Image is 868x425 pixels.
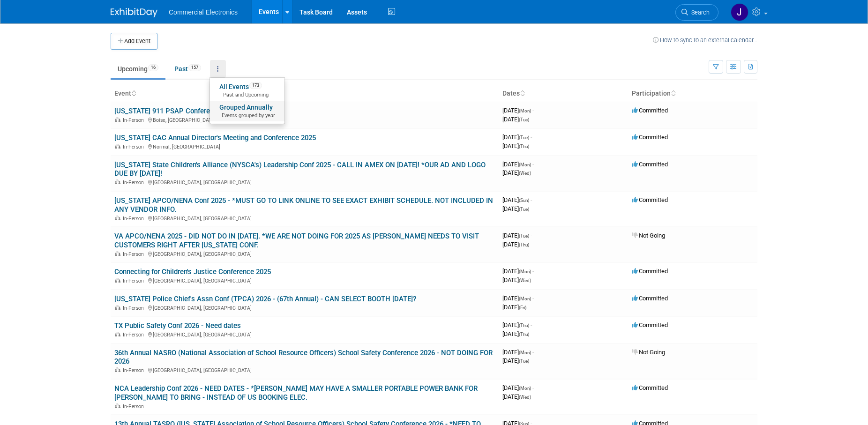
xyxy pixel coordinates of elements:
span: Not Going [632,349,665,356]
div: [GEOGRAPHIC_DATA], [GEOGRAPHIC_DATA] [114,250,495,257]
span: Committed [632,321,668,328]
a: Sort by Participation Type [671,89,675,97]
span: (Tue) [519,358,529,364]
span: - [532,349,534,356]
span: [DATE] [502,116,529,123]
div: [GEOGRAPHIC_DATA], [GEOGRAPHIC_DATA] [114,214,495,222]
img: In-Person Event [115,216,120,220]
span: (Tue) [519,117,529,122]
span: (Thu) [519,332,529,337]
span: (Wed) [519,278,531,283]
span: Commercial Electronics [169,8,238,16]
span: [DATE] [502,268,534,275]
a: 36th Annual NASRO (National Association of School Resource Officers) School Safety Conference 202... [114,349,493,366]
span: In-Person [123,117,147,123]
a: Connecting for Children's Justice Conference 2025 [114,268,271,276]
a: [US_STATE] State Children's Alliance (NYSCA's) Leadership Conf 2025 - CALL IN AMEX ON [DATE]! *OU... [114,161,486,178]
span: - [532,384,534,391]
div: Boise, [GEOGRAPHIC_DATA] [114,116,495,123]
span: Committed [632,134,668,141]
span: [DATE] [502,205,529,212]
span: [DATE] [502,357,529,364]
span: [DATE] [502,330,529,337]
div: [GEOGRAPHIC_DATA], [GEOGRAPHIC_DATA] [114,330,495,338]
a: Sort by Event Name [131,89,136,97]
span: [DATE] [502,134,532,141]
span: (Mon) [519,296,531,301]
span: (Tue) [519,135,529,140]
span: 16 [148,64,158,71]
img: In-Person Event [115,305,120,310]
span: (Wed) [519,395,531,400]
div: Normal, [GEOGRAPHIC_DATA] [114,142,495,150]
th: Participation [628,86,757,102]
span: - [531,321,532,328]
a: Past157 [167,60,208,78]
img: ExhibitDay [111,8,157,17]
a: [US_STATE] APCO/NENA Conf 2025 - *MUST GO TO LINK ONLINE TO SEE EXACT EXHIBIT SCHEDULE. NOT INCLU... [114,196,493,214]
span: In-Person [123,144,147,150]
div: [GEOGRAPHIC_DATA], [GEOGRAPHIC_DATA] [114,366,495,373]
th: Event [111,86,499,102]
span: In-Person [123,403,147,410]
img: In-Person Event [115,278,120,283]
span: [DATE] [502,321,532,328]
span: (Thu) [519,323,529,328]
span: In-Person [123,216,147,222]
img: In-Person Event [115,117,120,122]
span: Events grouped by year [219,112,275,119]
span: (Wed) [519,171,531,176]
span: (Mon) [519,162,531,167]
span: [DATE] [502,161,534,168]
a: [US_STATE] CAC Annual Director's Meeting and Conference 2025 [114,134,316,142]
span: [DATE] [502,349,534,356]
span: (Thu) [519,144,529,149]
span: - [532,268,534,275]
span: - [531,232,532,239]
span: Committed [632,196,668,203]
span: In-Person [123,278,147,284]
span: (Sun) [519,198,529,203]
span: 157 [188,64,201,71]
a: All Events173 Past and Upcoming [210,80,284,101]
span: Committed [632,295,668,302]
span: [DATE] [502,232,532,239]
span: - [531,196,532,203]
a: Grouped AnnuallyEvents grouped by year [210,101,284,121]
img: In-Person Event [115,403,120,408]
img: In-Person Event [115,251,120,256]
a: [US_STATE] Police Chief's Assn Conf (TPCA) 2026 - (67th Annual) - CAN SELECT BOOTH [DATE]? [114,295,416,303]
span: (Tue) [519,233,529,239]
span: 173 [249,82,262,89]
span: [DATE] [502,276,531,283]
div: [GEOGRAPHIC_DATA], [GEOGRAPHIC_DATA] [114,178,495,186]
span: (Tue) [519,207,529,212]
a: TX Public Safety Conf 2026 - Need dates [114,321,241,330]
span: Committed [632,161,668,168]
span: Committed [632,107,668,114]
span: (Mon) [519,386,531,391]
a: Search [675,4,718,21]
img: In-Person Event [115,332,120,336]
span: [DATE] [502,295,534,302]
span: (Mon) [519,350,531,355]
span: Not Going [632,232,665,239]
span: In-Person [123,251,147,257]
a: How to sync to an external calendar... [653,37,757,44]
img: In-Person Event [115,179,120,184]
button: Add Event [111,33,157,50]
th: Dates [499,86,628,102]
div: [GEOGRAPHIC_DATA], [GEOGRAPHIC_DATA] [114,304,495,311]
img: Jennifer Roosa [731,3,748,21]
span: [DATE] [502,384,534,391]
a: VA APCO/NENA 2025 - DID NOT DO IN [DATE]. *WE ARE NOT DOING FOR 2025 AS [PERSON_NAME] NEEDS TO VI... [114,232,479,249]
span: [DATE] [502,241,529,248]
span: [DATE] [502,107,534,114]
span: (Mon) [519,108,531,113]
span: - [532,161,534,168]
img: In-Person Event [115,144,120,149]
span: (Mon) [519,269,531,274]
span: In-Person [123,367,147,373]
span: [DATE] [502,304,526,311]
img: In-Person Event [115,367,120,372]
